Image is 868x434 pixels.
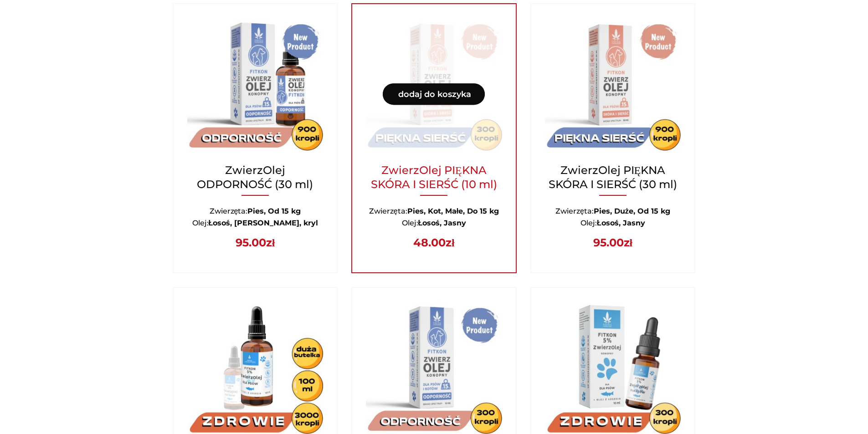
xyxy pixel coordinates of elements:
[366,205,502,217] div: Zwierzęta:
[187,217,323,229] div: Olej:
[187,18,323,203] a: ZwierzOlej ODPORNOŚĆ (30 ml)
[209,219,318,227] span: Łosoś, [PERSON_NAME], kryl
[593,236,633,249] bdi: 95.00
[413,236,455,249] bdi: 48.00
[187,205,323,217] div: Zwierzęta:
[624,236,633,249] span: zł
[594,207,670,215] span: Pies, Duże, Od 15 kg
[545,163,681,203] h2: ZwierzOlej PIĘKNA SKÓRA I SIERŚĆ (30 ml)
[597,219,645,227] span: Łosoś, Jasny
[545,217,681,229] div: Olej:
[383,83,485,105] a: Dodaj „ZwierzOlej PIĘKNA SKÓRA I SIERŚĆ (10 ml)” do koszyka
[545,205,681,217] div: Zwierzęta:
[266,236,275,249] span: zł
[236,236,275,249] bdi: 95.00
[366,217,502,229] div: Olej:
[366,18,502,203] a: ZwierzOlej PIĘKNA SKÓRA I SIERŚĆ (10 ml)
[446,236,455,249] span: zł
[418,219,467,227] span: Łosoś, Jasny
[407,207,499,215] span: Pies, Kot, Małe, Do 15 kg
[187,163,323,203] h2: ZwierzOlej ODPORNOŚĆ (30 ml)
[247,207,301,215] span: Pies, Od 15 kg
[366,163,502,203] h2: ZwierzOlej PIĘKNA SKÓRA I SIERŚĆ (10 ml)
[545,18,681,203] a: ZwierzOlej PIĘKNA SKÓRA I SIERŚĆ (30 ml)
